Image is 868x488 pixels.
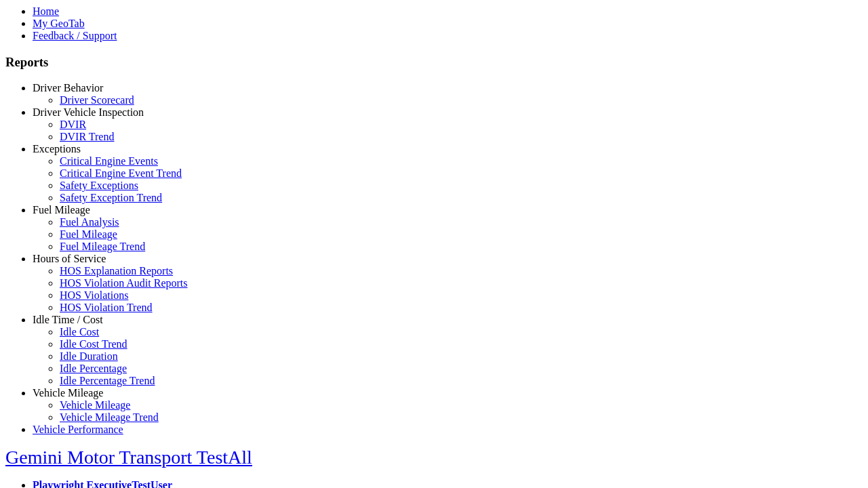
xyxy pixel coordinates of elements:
a: Vehicle Mileage [60,399,130,411]
h3: Reports [5,55,863,70]
a: Idle Percentage Trend [60,375,155,386]
a: Idle Cost Trend [60,338,127,350]
a: Feedback / Support [33,30,117,41]
a: Driver Behavior [33,82,103,94]
a: Fuel Mileage [33,204,90,216]
a: Vehicle Mileage Trend [60,411,159,423]
a: HOS Violation Audit Reports [60,277,188,289]
a: Idle Percentage [60,363,127,374]
a: Fuel Mileage Trend [60,241,145,252]
a: Fuel Mileage [60,228,117,240]
a: Exceptions [33,143,81,155]
a: My GeoTab [33,18,85,29]
a: Driver Scorecard [60,94,134,106]
a: Fuel Analysis [60,216,119,228]
a: Critical Engine Event Trend [60,167,182,179]
a: Home [33,5,59,17]
a: Vehicle Performance [33,424,123,435]
a: HOS Violations [60,289,128,301]
a: Vehicle Mileage [33,387,103,399]
a: Idle Duration [60,350,118,362]
a: Idle Time / Cost [33,314,103,325]
a: DVIR Trend [60,131,114,142]
a: Safety Exception Trend [60,192,162,203]
a: HOS Explanation Reports [60,265,173,277]
a: Hours of Service [33,253,106,264]
a: Gemini Motor Transport TestAll [5,447,252,468]
a: HOS Violation Trend [60,302,153,313]
a: Idle Cost [60,326,99,338]
a: DVIR [60,119,86,130]
a: Safety Exceptions [60,180,138,191]
a: Driver Vehicle Inspection [33,106,144,118]
a: Critical Engine Events [60,155,158,167]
